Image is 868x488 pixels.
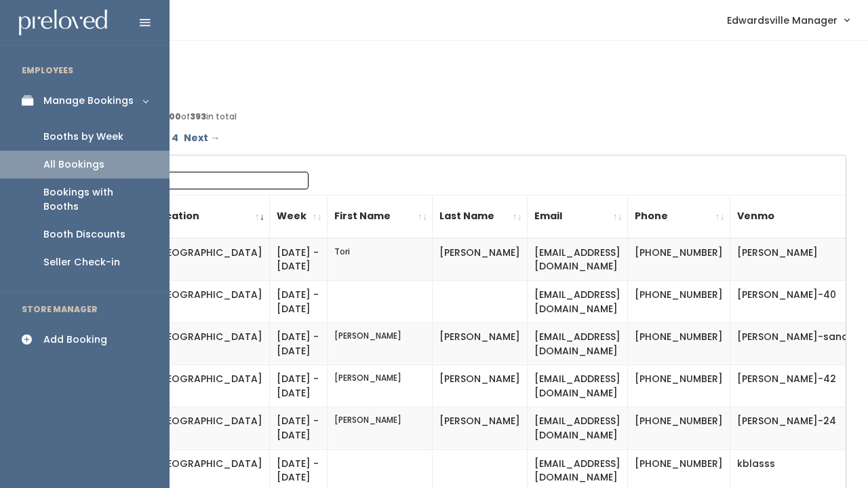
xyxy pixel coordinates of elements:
td: Tori [328,238,433,281]
div: Manage Bookings [43,94,134,108]
td: [PERSON_NAME] [328,323,433,365]
td: [PERSON_NAME] [328,365,433,407]
td: [PERSON_NAME] [328,407,433,449]
b: 393 [190,111,206,122]
h4: All Bookings [69,62,846,78]
td: [PHONE_NUMBER] [628,281,730,323]
td: [GEOGRAPHIC_DATA] [147,281,270,323]
a: Edwardsville Manager [713,5,863,35]
th: Location: activate to sort column ascending [147,195,270,238]
td: [EMAIL_ADDRESS][DOMAIN_NAME] [528,365,628,407]
div: Seller Check-in [43,255,120,269]
td: [GEOGRAPHIC_DATA] [147,365,270,407]
label: Search: [86,172,309,189]
th: Week: activate to sort column ascending [270,195,328,238]
td: [PERSON_NAME] [433,407,528,449]
a: Page 4 [169,128,181,148]
th: Last Name: activate to sort column ascending [433,195,528,238]
td: [PHONE_NUMBER] [628,365,730,407]
td: [GEOGRAPHIC_DATA] [147,238,270,281]
td: [DATE] - [DATE] [270,238,328,281]
th: Phone: activate to sort column ascending [628,195,730,238]
td: [GEOGRAPHIC_DATA] [147,323,270,365]
input: Search: [136,172,309,189]
td: [DATE] - [DATE] [270,323,328,365]
td: [PERSON_NAME] [433,365,528,407]
td: [PHONE_NUMBER] [628,407,730,449]
td: [GEOGRAPHIC_DATA] [147,407,270,449]
td: [PHONE_NUMBER] [628,238,730,281]
td: [DATE] - [DATE] [270,365,328,407]
div: Displaying Booking of in total [76,111,840,123]
th: First Name: activate to sort column ascending [328,195,433,238]
td: [PERSON_NAME] [433,238,528,281]
span: Edwardsville Manager [727,13,837,28]
a: Next → [181,128,222,148]
td: [EMAIL_ADDRESS][DOMAIN_NAME] [528,407,628,449]
td: [PHONE_NUMBER] [628,323,730,365]
div: Add Booking [43,333,107,347]
td: [PERSON_NAME] [433,323,528,365]
div: Booths by Week [43,130,123,144]
td: [DATE] - [DATE] [270,407,328,449]
div: Pagination [76,128,840,148]
img: preloved logo [19,10,107,36]
div: Bookings with Booths [43,185,148,214]
td: [DATE] - [DATE] [270,281,328,323]
div: Booth Discounts [43,227,125,242]
th: Email: activate to sort column ascending [528,195,628,238]
td: [EMAIL_ADDRESS][DOMAIN_NAME] [528,238,628,281]
div: All Bookings [43,157,104,172]
td: [EMAIL_ADDRESS][DOMAIN_NAME] [528,323,628,365]
td: [EMAIL_ADDRESS][DOMAIN_NAME] [528,281,628,323]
